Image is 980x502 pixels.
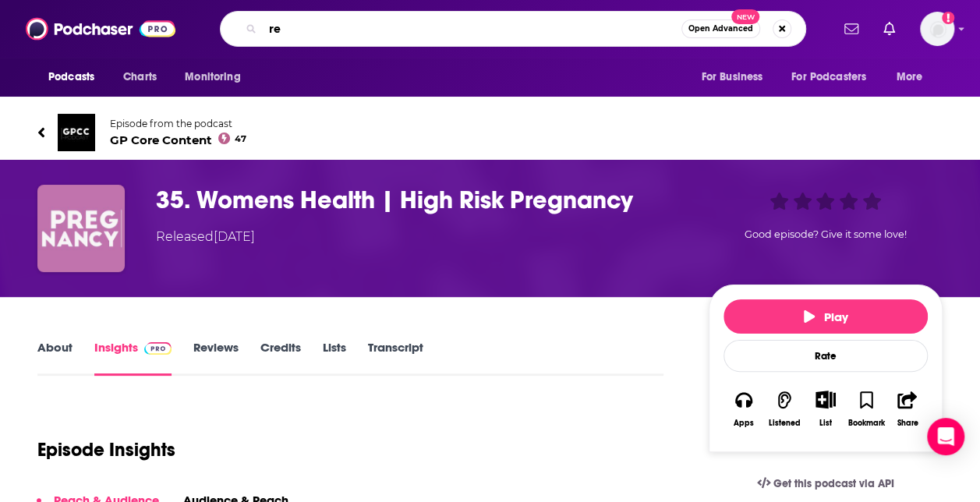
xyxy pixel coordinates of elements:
[838,16,865,42] a: Show notifications dropdown
[887,380,928,437] button: Share
[942,12,954,24] svg: Add a profile image
[37,340,73,376] a: About
[927,418,964,455] div: Open Intercom Messenger
[920,12,954,46] img: User Profile
[805,380,846,437] div: Show More ButtonList
[260,340,301,376] a: Credits
[113,62,166,92] a: Charts
[897,419,918,428] div: Share
[156,185,684,215] h3: 35. Womens Health | High Risk Pregnancy
[37,185,125,272] img: 35. Womens Health | High Risk Pregnancy
[804,309,848,324] span: Play
[174,62,260,92] button: open menu
[48,66,94,88] span: Podcasts
[724,380,764,437] button: Apps
[263,16,681,41] input: Search podcasts, credits, & more...
[897,66,923,88] span: More
[681,19,760,38] button: Open AdvancedNew
[791,66,866,88] span: For Podcasters
[37,114,943,151] a: GP Core ContentEpisode from the podcastGP Core Content47
[220,11,806,47] div: Search podcasts, credits, & more...
[368,340,423,376] a: Transcript
[123,66,157,88] span: Charts
[886,62,943,92] button: open menu
[781,62,889,92] button: open menu
[690,62,782,92] button: open menu
[701,66,762,88] span: For Business
[769,419,801,428] div: Listened
[58,114,95,151] img: GP Core Content
[734,419,754,428] div: Apps
[920,12,954,46] span: Logged in as veronica.smith
[773,477,894,490] span: Get this podcast via API
[724,299,928,334] button: Play
[877,16,901,42] a: Show notifications dropdown
[819,418,832,428] div: List
[809,391,841,408] button: Show More Button
[144,342,172,355] img: Podchaser Pro
[37,438,175,461] h1: Episode Insights
[156,228,255,246] div: Released [DATE]
[94,340,172,376] a: InsightsPodchaser Pro
[920,12,954,46] button: Show profile menu
[193,340,239,376] a: Reviews
[235,136,246,143] span: 47
[745,228,907,240] span: Good episode? Give it some love!
[764,380,805,437] button: Listened
[26,14,175,44] img: Podchaser - Follow, Share and Rate Podcasts
[724,340,928,372] div: Rate
[110,133,246,147] span: GP Core Content
[688,25,753,33] span: Open Advanced
[731,9,759,24] span: New
[110,118,246,129] span: Episode from the podcast
[848,419,885,428] div: Bookmark
[323,340,346,376] a: Lists
[37,62,115,92] button: open menu
[185,66,240,88] span: Monitoring
[846,380,886,437] button: Bookmark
